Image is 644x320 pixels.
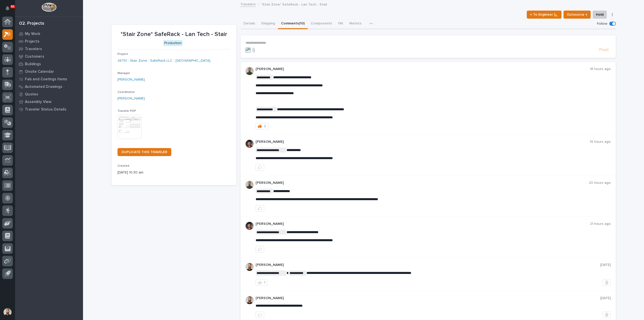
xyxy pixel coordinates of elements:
[590,67,611,71] p: 18 hours ago
[117,31,230,38] p: *Stair Zone* SafeRack - Lan Tech - Stair
[258,19,278,29] button: Shipping
[25,32,40,36] p: My Work
[256,246,264,253] button: like this post
[11,5,14,8] p: 93
[590,140,611,144] p: 19 hours ago
[122,150,167,154] span: DUPLICATE THIS TRAVELER
[530,12,558,18] span: ← To Engineer 📐
[246,222,254,230] img: ROij9lOReuV7WqYxWfnW
[256,140,590,144] p: [PERSON_NAME]
[2,3,13,14] button: Notifications
[590,222,611,226] p: 21 hours ago
[117,164,129,167] span: Created
[25,39,39,44] p: Projects
[117,110,136,113] span: Traveler PDF
[25,54,44,59] p: Customers
[240,19,258,29] button: Details
[256,311,264,318] button: like this post
[163,40,183,46] div: Production
[25,92,38,97] p: Quotes
[246,67,254,75] img: AATXAJw4slNr5ea0WduZQVIpKGhdapBAGQ9xVsOeEvl5=s96-c
[256,222,590,226] p: [PERSON_NAME]
[246,140,254,148] img: ROij9lOReuV7WqYxWfnW
[117,72,130,75] span: Manager
[15,105,83,113] a: Traveler Status Details
[256,123,268,129] button: 2
[256,296,600,300] p: [PERSON_NAME]
[600,263,611,267] p: [DATE]
[256,67,590,71] p: [PERSON_NAME]
[256,164,264,170] button: like this post
[117,96,145,101] a: [PERSON_NAME]
[15,60,83,68] a: Buildings
[240,1,256,7] a: Travelers
[597,22,607,26] p: Follow
[15,75,83,83] a: Fab and Coatings Items
[246,263,254,271] img: AGNmyxaji213nCK4JzPdPN3H3CMBhXDSA2tJ_sy3UIa5=s96-c
[15,83,83,90] a: Automated Drawings
[256,279,268,286] button: 1
[2,307,13,317] button: users-avatar
[117,148,171,156] a: DUPLICATE THIS TRAVELER
[567,12,587,18] span: Outsource ↑
[256,181,589,185] p: [PERSON_NAME]
[6,6,13,14] div: Notifications93
[593,11,607,19] button: Hold
[15,98,83,105] a: Assembly View
[117,170,230,175] p: [DATE] 10:30 am
[335,19,346,29] button: FAI
[597,47,611,53] button: Post
[15,45,83,53] a: Travelers
[117,58,210,63] a: 26751 - Stair Zone - SafeRack LLC - [GEOGRAPHIC_DATA]
[264,281,265,284] div: 1
[117,77,145,82] a: [PERSON_NAME]
[346,19,365,29] button: Metrics
[264,124,266,128] div: 2
[117,53,128,56] span: Project
[599,47,609,53] span: Post
[246,181,254,189] img: AATXAJw4slNr5ea0WduZQVIpKGhdapBAGQ9xVsOeEvl5=s96-c
[589,181,611,185] p: 20 hours ago
[603,311,611,318] button: Delete post
[25,47,42,51] p: Travelers
[278,19,308,29] button: Comments (10)
[42,3,56,12] img: Workspace Logo
[603,279,611,286] button: Delete post
[256,205,264,211] button: like this post
[15,68,83,75] a: Onsite Calendar
[15,38,83,45] a: Projects
[117,91,135,94] span: Coordinator
[15,53,83,60] a: Customers
[15,90,83,98] a: Quotes
[600,296,611,300] p: [DATE]
[25,62,41,66] p: Buildings
[246,296,254,304] img: AGNmyxaji213nCK4JzPdPN3H3CMBhXDSA2tJ_sy3UIa5=s96-c
[15,30,83,38] a: My Work
[25,77,67,82] p: Fab and Coatings Items
[256,263,600,267] p: [PERSON_NAME]
[596,12,603,18] span: Hold
[308,19,335,29] button: Components
[25,69,54,74] p: Onsite Calendar
[25,100,51,104] p: Assembly View
[527,11,561,19] button: ← To Engineer 📐
[25,85,62,89] p: Automated Drawings
[25,107,66,112] p: Traveler Status Details
[261,1,327,7] p: *Stair Zone* SafeRack - Lan Tech - Stair
[19,21,44,26] div: 02. Projects
[563,11,591,19] button: Outsource ↑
